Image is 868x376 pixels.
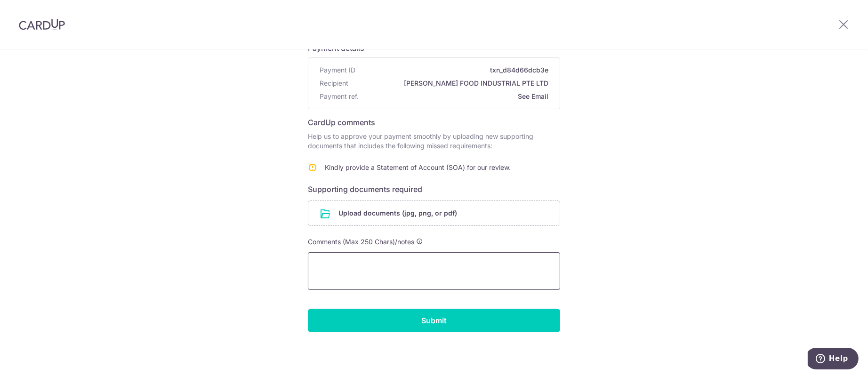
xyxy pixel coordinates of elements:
[308,184,560,195] h6: Supporting documents required
[320,92,359,101] span: Payment ref.
[320,79,348,88] span: Recipient
[320,65,355,75] span: Payment ID
[359,65,548,75] span: txn_d84d66dcb3e
[308,132,560,151] p: Help us to approve your payment smoothly by uploading new supporting documents that includes the ...
[308,117,560,128] h6: CardUp comments
[308,200,560,226] div: Upload documents (jpg, png, or pdf)
[308,238,414,246] span: Comments (Max 250 Chars)/notes
[19,19,65,30] img: CardUp
[808,348,859,371] iframe: Opens a widget where you can find more information
[308,309,560,332] input: Submit
[362,92,548,101] span: See Email
[352,79,548,88] span: [PERSON_NAME] FOOD INDUSTRIAL PTE LTD
[325,163,511,171] span: Kindly provide a Statement of Account (SOA) for our review.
